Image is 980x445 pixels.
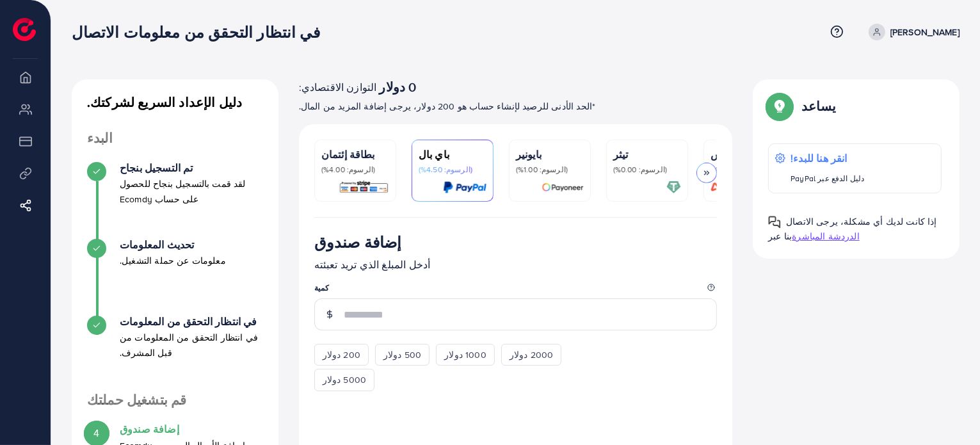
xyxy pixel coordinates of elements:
[613,164,667,175] font: (الرسوم: 0.00%)
[666,180,681,195] img: بطاقة
[768,95,791,118] img: دليل النوافذ المنبثقة
[72,162,278,239] li: تم التسجيل بنجاح
[516,164,568,175] font: (الرسوم: 1.00%)
[792,230,860,243] font: الدردشة المباشرة
[323,373,366,386] font: 5000 دولار
[321,147,375,161] font: بطاقة إئتمان
[613,147,629,161] font: تيثر
[542,180,584,195] img: بطاقة
[72,239,278,316] li: تحديث المعلومات
[510,348,553,361] font: 2000 دولار
[323,348,360,361] font: 200 دولار
[516,147,542,161] font: بايونير
[321,164,375,175] font: (الرسوم: 4.00%)
[383,348,421,361] font: 500 دولار
[120,254,226,267] font: معلومات عن حملة التشغيل.
[791,151,847,165] font: انقر هنا للبدء!
[419,147,449,161] font: باي بال
[314,231,402,253] font: إضافة صندوق
[768,216,781,229] img: دليل النوافذ المنبثقة
[864,24,960,40] a: [PERSON_NAME]
[93,426,99,440] font: 4
[87,391,186,409] font: قم بتشغيل حملتك
[419,164,472,175] font: (الرسوم: 4.50%)
[890,26,960,38] font: [PERSON_NAME]
[926,387,970,435] iframe: محادثة
[120,314,257,328] font: في انتظار التحقق من المعلومات
[444,348,486,361] font: 1000 دولار
[801,97,836,115] font: يساعد
[120,331,258,359] font: في انتظار التحقق من المعلومات من قبل المشرف.
[72,316,278,392] li: في انتظار التحقق من المعلومات
[87,93,242,111] font: دليل الإعداد السريع لشركتك.
[72,21,319,43] font: في انتظار التحقق من معلومات الاتصال
[120,161,193,175] font: تم التسجيل بنجاح
[379,77,416,96] font: 0 دولار
[443,180,486,195] img: بطاقة
[339,180,389,195] img: بطاقة
[120,238,194,252] font: تحديث المعلومات
[299,80,377,94] font: التوازن الاقتصادي:
[120,422,179,436] font: إضافة صندوق
[707,180,778,195] img: بطاقة
[87,129,113,147] font: البدء
[13,18,36,41] img: الشعار
[768,215,937,243] font: إذا كانت لديك أي مشكلة، يرجى الاتصال بنا عبر
[314,257,430,271] font: أدخل المبلغ الذي تريد تعبئته
[299,100,596,113] font: *الحد الأدنى للرصيد لإنشاء حساب هو 200 دولار، يرجى إضافة المزيد من المال.
[314,282,330,293] font: كمية
[791,173,864,184] font: دليل الدفع عبر PayPal
[120,177,246,206] font: لقد قمت بالتسجيل بنجاح للحصول على حساب Ecomdy
[711,147,755,161] font: إيرواليكس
